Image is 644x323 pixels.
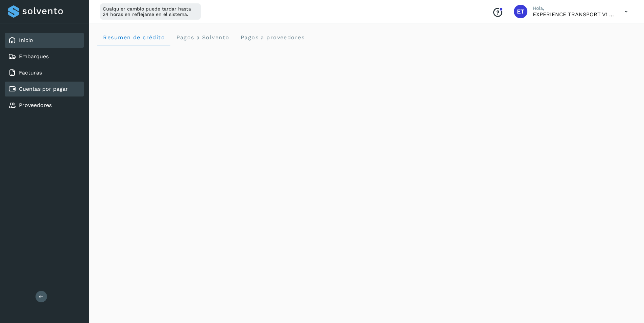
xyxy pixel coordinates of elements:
[5,33,84,48] div: Inicio
[19,53,49,60] a: Embarques
[5,65,84,80] div: Facturas
[19,102,52,108] a: Proveedores
[533,5,614,11] p: Hola,
[19,69,42,76] a: Facturas
[5,98,84,113] div: Proveedores
[19,37,33,43] a: Inicio
[5,49,84,64] div: Embarques
[240,34,305,41] span: Pagos a proveedores
[100,3,201,20] div: Cualquier cambio puede tardar hasta 24 horas en reflejarse en el sistema.
[533,11,614,18] p: EXPERIENCE TRANSPORT V1 SA DE CV
[5,82,84,96] div: Cuentas por pagar
[19,86,68,92] a: Cuentas por pagar
[176,34,229,41] span: Pagos a Solvento
[103,34,165,41] span: Resumen de crédito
